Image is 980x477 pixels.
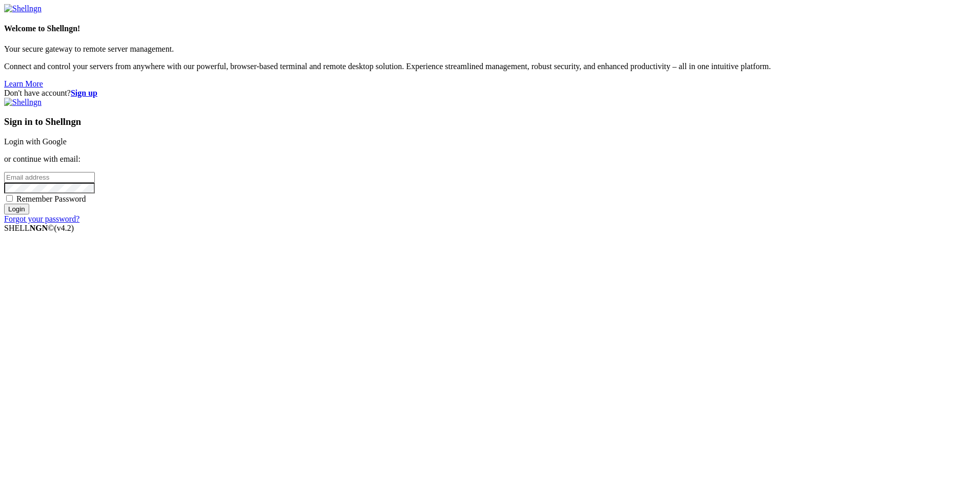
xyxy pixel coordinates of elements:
h4: Welcome to Shellngn! [4,24,976,33]
span: 4.2.0 [54,224,74,232]
a: Sign up [71,89,97,97]
p: Your secure gateway to remote server management. [4,45,976,54]
img: Shellngn [4,98,42,107]
input: Email address [4,172,95,183]
img: Shellngn [4,4,42,13]
span: SHELL © [4,224,74,232]
input: Remember Password [6,195,13,202]
span: Remember Password [16,194,86,203]
b: NGN [30,224,48,232]
div: Don't have account? [4,89,976,98]
a: Login with Google [4,137,67,146]
a: Learn More [4,79,43,88]
p: or continue with email: [4,155,976,164]
p: Connect and control your servers from anywhere with our powerful, browser-based terminal and remo... [4,62,976,71]
input: Login [4,204,29,214]
a: Forgot your password? [4,214,79,223]
h3: Sign in to Shellngn [4,116,976,127]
